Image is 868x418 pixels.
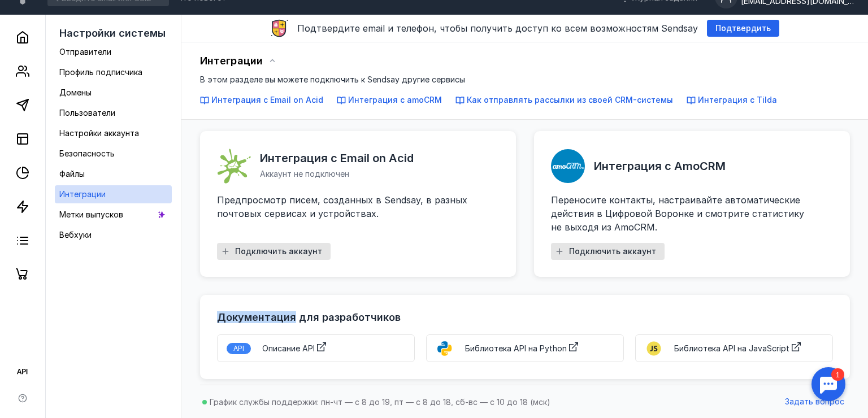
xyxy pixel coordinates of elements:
button: Задать вопрос [779,394,850,411]
span: Переносите контакты, настраивайте автоматические действия в Цифровой Воронке и смотрите статистик... [551,194,804,233]
span: Файлы [59,169,85,178]
span: Подтвердить [715,24,771,33]
div: 1 [25,7,38,19]
a: Вебхуки [55,226,172,244]
span: Вебхуки [59,230,92,240]
a: Библиотека API на Python [426,334,624,362]
span: Метки выпусков [59,210,123,219]
span: Подтвердите email и телефон, чтобы получить доступ ко всем возможностям Sendsay [297,23,698,34]
button: Подтвердить [707,20,779,37]
a: Пользователи [55,104,172,122]
span: API [233,343,244,354]
a: Безопасность [55,145,172,163]
span: Как отправлять рассылки из своей CRM-системы [467,95,673,104]
span: Библиотека API на Python [465,343,567,353]
span: Подключить аккаунт [235,247,322,256]
span: Аккаунт не подключен [260,168,349,180]
h3: Документация для разработчиков [217,312,833,323]
a: Метки выпусков [55,206,172,224]
span: График службы поддержки: пн-чт — с 8 до 19, пт — с 8 до 18, сб-вс — с 10 до 18 (мск) [210,397,550,407]
span: Пользователи [59,108,115,117]
span: Предпросмотр писем, созданных в Sendsay, в разных почтовых сервисах и устройствах. [217,194,467,219]
a: APIОписание API [217,334,415,362]
span: Домены [59,88,92,97]
span: Интеграция с Tilda [698,95,777,104]
span: Интеграция с Email on Acid [260,153,414,164]
button: Подключить аккаунт [217,243,331,260]
span: Интеграция с AmoCRM [594,160,726,172]
span: Интеграция с Email on Acid [211,95,323,104]
span: Интеграции [59,189,106,199]
a: Файлы [55,165,172,183]
button: Интеграция с amoCRM [337,94,442,106]
span: Профиль подписчика [59,67,142,77]
a: Домены [55,84,172,102]
span: Отправители [59,47,111,56]
span: Библиотека API на JavaScript [674,343,789,353]
a: Профиль подписчика [55,63,172,81]
span: Интеграция с amoCRM [348,95,442,104]
a: Интеграции [55,185,172,203]
a: Отправители [55,43,172,61]
a: Настройки аккаунта [55,124,172,142]
span: Настройки системы [59,27,166,39]
span: Безопасность [59,149,115,158]
button: Подключить аккаунт [551,243,665,260]
a: Библиотека API на JavaScript [635,334,833,362]
span: Описание API [262,343,315,353]
button: Интеграция с Email on Acid [200,94,323,106]
span: Подключить аккаунт [569,247,656,256]
button: Как отправлять рассылки из своей CRM-системы [455,94,673,106]
span: В этом разделе вы можете подключить к Sendsay другие сервисы [200,75,465,84]
span: Настройки аккаунта [59,128,139,138]
span: Интеграции [200,55,263,67]
button: Интеграция с Tilda [687,94,777,106]
span: Задать вопрос [785,397,844,407]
